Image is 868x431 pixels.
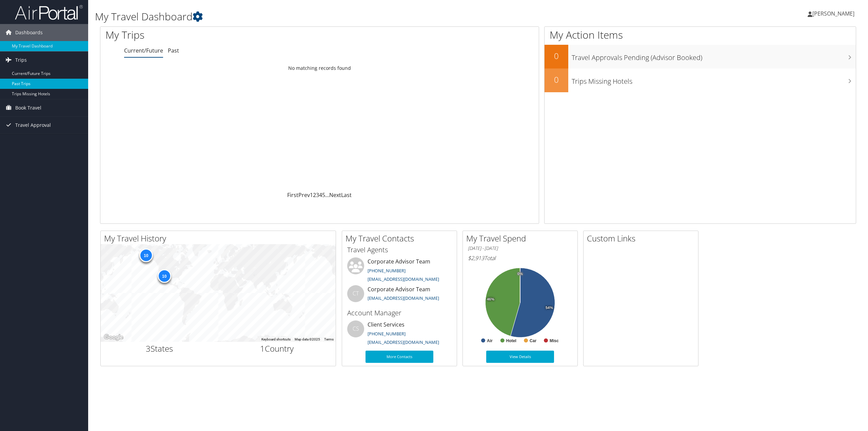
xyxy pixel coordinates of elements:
[341,191,352,199] a: Last
[344,285,455,307] li: Corporate Advisor Team
[105,28,351,42] h1: My Trips
[344,257,455,285] li: Corporate Advisor Team
[260,343,265,354] span: 1
[368,276,439,282] a: [EMAIL_ADDRESS][DOMAIN_NAME]
[313,191,316,199] a: 2
[139,249,153,262] div: 10
[15,4,83,20] img: airportal-logo.png
[545,45,856,68] a: 0Travel Approvals Pending (Advisor Booked)
[468,254,572,262] h6: Total
[346,233,457,244] h2: My Travel Contacts
[347,245,452,255] h3: Travel Agents
[545,50,568,62] h2: 0
[15,24,43,41] span: Dashboards
[95,9,606,24] h1: My Travel Dashboard
[316,191,319,199] a: 3
[124,47,163,54] a: Current/Future
[344,320,455,348] li: Client Services
[572,73,856,86] h3: Trips Missing Hotels
[223,343,331,354] h2: Country
[546,306,553,310] tspan: 54%
[261,337,291,342] button: Keyboard shortcuts
[347,320,364,337] div: CS
[468,254,484,262] span: $2,913
[366,351,433,363] a: More Contacts
[545,28,856,42] h1: My Action Items
[168,47,179,54] a: Past
[322,191,325,199] a: 5
[319,191,322,199] a: 4
[146,343,151,354] span: 3
[298,191,310,199] a: Prev
[287,191,298,199] a: First
[15,117,51,134] span: Travel Approval
[368,268,406,274] a: [PHONE_NUMBER]
[310,191,313,199] a: 1
[157,269,171,282] div: 10
[102,333,125,342] img: Google
[106,343,213,354] h2: States
[486,351,554,363] a: View Details
[530,338,536,343] text: Car
[487,338,493,343] text: Air
[572,50,856,62] h3: Travel Approvals Pending (Advisor Booked)
[104,233,336,244] h2: My Travel History
[100,62,539,74] td: No matching records found
[347,285,364,302] div: CT
[15,52,27,68] span: Trips
[550,338,559,343] text: Misc
[15,99,41,116] span: Book Travel
[587,233,698,244] h2: Custom Links
[368,295,439,301] a: [EMAIL_ADDRESS][DOMAIN_NAME]
[468,245,572,252] h6: [DATE] - [DATE]
[329,191,341,199] a: Next
[368,339,439,345] a: [EMAIL_ADDRESS][DOMAIN_NAME]
[325,191,329,199] span: …
[812,10,854,17] span: [PERSON_NAME]
[324,337,334,341] a: Terms (opens in new tab)
[487,297,494,301] tspan: 46%
[295,337,320,341] span: Map data ©2025
[102,333,125,342] a: Open this area in Google Maps (opens a new window)
[545,68,856,92] a: 0Trips Missing Hotels
[545,74,568,85] h2: 0
[808,3,861,24] a: [PERSON_NAME]
[368,331,406,337] a: [PHONE_NUMBER]
[347,308,452,318] h3: Account Manager
[466,233,577,244] h2: My Travel Spend
[506,338,516,343] text: Hotel
[517,272,523,276] tspan: 0%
